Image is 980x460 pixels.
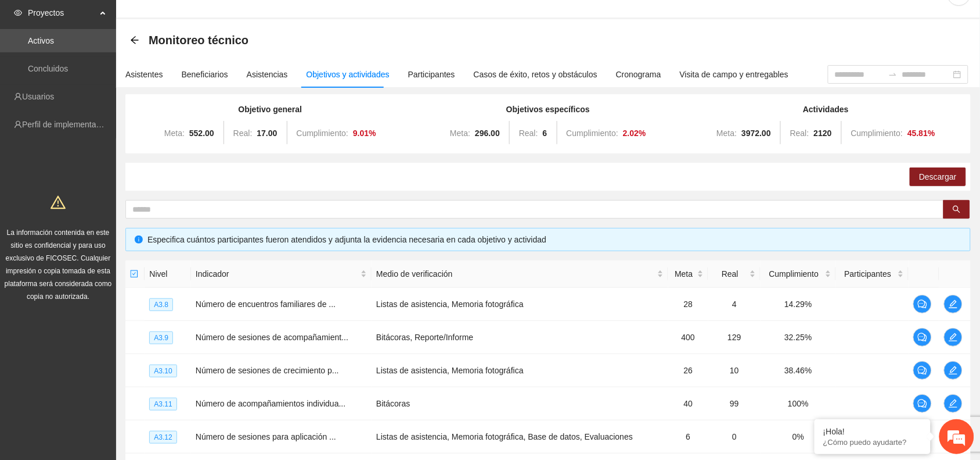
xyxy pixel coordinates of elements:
span: Meta: [164,129,185,138]
td: Bitácoras, Reporte/Informe [372,321,668,354]
th: Cumplimiento [761,261,836,288]
span: search [953,205,961,215]
td: 26 [668,354,708,387]
span: Número de sesiones para aplicación ... [196,432,336,441]
div: Participantes [408,68,455,81]
span: info-circle [135,236,143,244]
span: Real: [519,129,538,138]
span: A3.9 [149,331,173,344]
td: 40 [668,387,708,420]
strong: 17.00 [257,129,277,138]
button: edit [944,295,963,313]
span: A3.8 [149,298,173,311]
div: Beneficiarios [182,68,228,81]
th: Indicador [191,261,372,288]
button: edit [944,394,963,413]
strong: 3972.00 [741,129,771,138]
span: Real: [233,129,253,138]
div: Casos de éxito, retos y obstáculos [474,68,597,81]
strong: 45.81 % [907,129,935,138]
span: Número de acompañamientos individua... [196,399,345,408]
span: Cumplimiento: [297,129,348,138]
span: Monitoreo técnico [149,31,248,49]
span: to [888,70,898,79]
button: comment [913,295,932,313]
a: Perfil de implementadora [22,120,113,129]
span: eye [14,9,22,17]
a: Usuarios [22,92,54,101]
td: Bitácoras [372,387,668,420]
span: edit [945,366,962,375]
span: Medio de verificación [376,268,655,280]
span: Número de sesiones de crecimiento p... [196,366,339,375]
td: 100% [761,387,836,420]
a: Activos [28,36,54,45]
th: Meta [668,261,708,288]
td: 10 [708,354,761,387]
span: La información contenida en este sitio es confidencial y para uso exclusivo de FICOSEC. Cualquier... [5,229,112,301]
span: arrow-left [130,35,139,45]
p: ¿Cómo puedo ayudarte? [823,438,922,447]
strong: Objetivos específicos [506,105,590,114]
span: A3.12 [149,431,176,444]
span: Meta: [716,129,737,138]
div: ¡Hola! [823,427,922,436]
div: Asistentes [125,68,163,81]
th: Medio de verificación [372,261,668,288]
div: Visita de campo y entregables [680,68,788,81]
td: 28 [668,288,708,321]
button: Descargar [910,167,966,186]
span: Real [713,268,747,280]
th: Participantes [836,261,909,288]
span: Meta [673,268,695,280]
a: Concluidos [28,64,68,73]
span: Número de sesiones de acompañamient... [196,333,348,342]
div: Objetivos y actividades [307,68,390,81]
td: Listas de asistencia, Memoria fotográfica [372,354,668,387]
span: Real: [790,129,809,138]
strong: 296.00 [475,129,500,138]
button: comment [913,361,932,380]
td: 400 [668,321,708,354]
td: Listas de asistencia, Memoria fotográfica, Base de datos, Evaluaciones [372,420,668,454]
td: 99 [708,387,761,420]
td: Listas de asistencia, Memoria fotográfica [372,288,668,321]
span: warning [51,195,66,210]
div: Asistencias [247,68,288,81]
span: edit [945,333,962,342]
div: Minimizar ventana de chat en vivo [190,6,218,34]
span: Estamos en línea. [67,155,160,273]
span: A3.10 [149,365,176,377]
td: 14.29% [761,288,836,321]
span: edit [945,299,962,309]
span: check-square [130,270,138,278]
button: search [943,200,970,219]
div: Back [130,35,139,45]
div: Cronograma [616,68,661,81]
div: Especifica cuántos participantes fueron atendidos y adjunta la evidencia necesaria en cada objeti... [147,233,961,246]
strong: 9.01 % [353,129,376,138]
td: 0% [761,420,836,454]
strong: 2.02 % [623,129,646,138]
td: 32.25% [761,321,836,354]
span: Cumplimiento: [567,129,618,138]
span: Participantes [841,268,895,280]
td: 6 [668,420,708,454]
th: Nivel [145,261,191,288]
strong: Actividades [803,105,849,114]
textarea: Escriba su mensaje y pulse “Intro” [6,318,221,358]
span: swap-right [888,70,898,79]
td: 0 [708,420,761,454]
span: A3.11 [149,398,176,411]
strong: 2120 [814,129,832,138]
span: Cumplimiento [765,268,823,280]
strong: 552.00 [189,129,214,138]
button: edit [944,328,963,347]
td: 38.46% [761,354,836,387]
td: 4 [708,288,761,321]
button: edit [944,361,963,380]
td: 129 [708,321,761,354]
span: Proyectos [28,1,96,24]
button: comment [913,394,932,413]
strong: 6 [543,129,547,138]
